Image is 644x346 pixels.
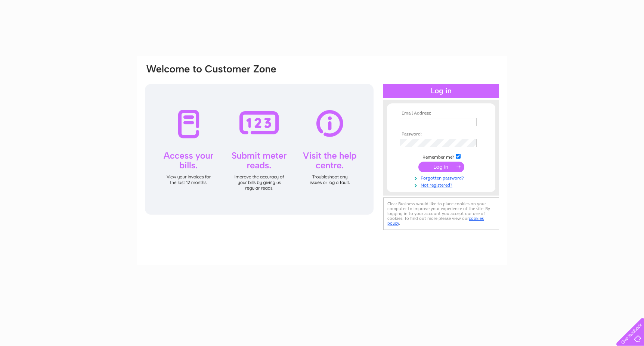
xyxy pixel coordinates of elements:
[400,174,484,181] a: Forgotten password?
[387,216,484,226] a: cookies policy
[398,153,484,160] td: Remember me?
[398,132,484,137] th: Password:
[383,197,499,230] div: Clear Business would like to place cookies on your computer to improve your experience of the sit...
[418,162,464,172] input: Submit
[400,181,484,188] a: Not registered?
[398,111,484,116] th: Email Address:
